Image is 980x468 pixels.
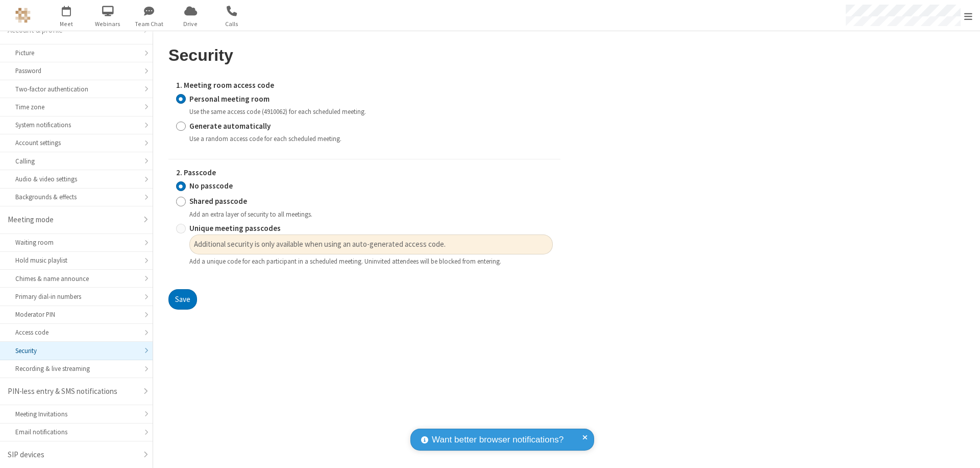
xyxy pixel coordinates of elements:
div: Use the same access code (4910062) for each scheduled meeting. [189,107,553,116]
span: Drive [171,19,210,29]
span: Meet [47,19,86,29]
h2: Security [168,46,560,64]
div: Time zone [15,102,137,112]
span: Additional security is only available when using an auto-generated access code. [194,239,549,250]
div: Security [15,346,137,356]
div: Primary dial-in numbers [15,292,137,301]
label: 1. Meeting room access code [176,80,553,91]
div: Recording & live streaming [15,364,137,373]
div: Picture [15,48,137,58]
strong: Shared passcode [189,196,247,206]
div: Email notifications [15,427,137,437]
div: Meeting mode [8,214,137,226]
div: Account settings [15,138,137,148]
iframe: Chat [954,441,972,461]
div: SIP devices [8,449,137,461]
div: Calling [15,156,137,166]
strong: Personal meeting room [189,94,269,104]
div: PIN-less entry & SMS notifications [8,386,137,397]
strong: Generate automatically [189,121,271,131]
div: System notifications [15,120,137,130]
div: Add an extra layer of security to all meetings. [189,209,553,219]
div: Password [15,66,137,76]
div: Waiting room [15,238,137,247]
span: Team Chat [130,19,168,29]
div: Access code [15,327,137,337]
label: 2. Passcode [176,167,553,179]
div: Add a unique code for each participant in a scheduled meeting. Uninvited attendees will be blocke... [189,256,553,266]
span: Webinars [89,19,127,29]
div: Audio & video settings [15,174,137,184]
strong: No passcode [189,181,233,191]
span: Calls [213,19,251,29]
div: Backgrounds & effects [15,192,137,202]
div: Two-factor authentication [15,84,137,94]
div: Chimes & name announce [15,274,137,284]
div: Hold music playlist [15,255,137,265]
strong: Unique meeting passcodes [189,223,281,233]
img: QA Selenium DO NOT DELETE OR CHANGE [15,8,31,23]
button: Save [168,289,197,310]
span: Want better browser notifications? [432,433,563,447]
div: Moderator PIN [15,310,137,319]
div: Use a random access code for each scheduled meeting. [189,134,553,144]
div: Meeting Invitations [15,409,137,419]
